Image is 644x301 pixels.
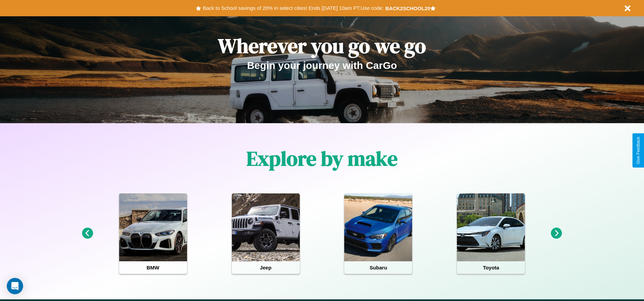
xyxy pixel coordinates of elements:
[246,145,398,172] h1: Explore by make
[344,261,412,274] h4: Subaru
[232,261,300,274] h4: Jeep
[201,3,385,13] button: Back to School savings of 20% in select cities! Ends [DATE] 10am PT.Use code:
[636,137,641,164] div: Give Feedback
[119,261,187,274] h4: BMW
[7,278,23,294] div: Open Intercom Messenger
[385,5,430,11] b: BACK2SCHOOL20
[457,261,525,274] h4: Toyota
